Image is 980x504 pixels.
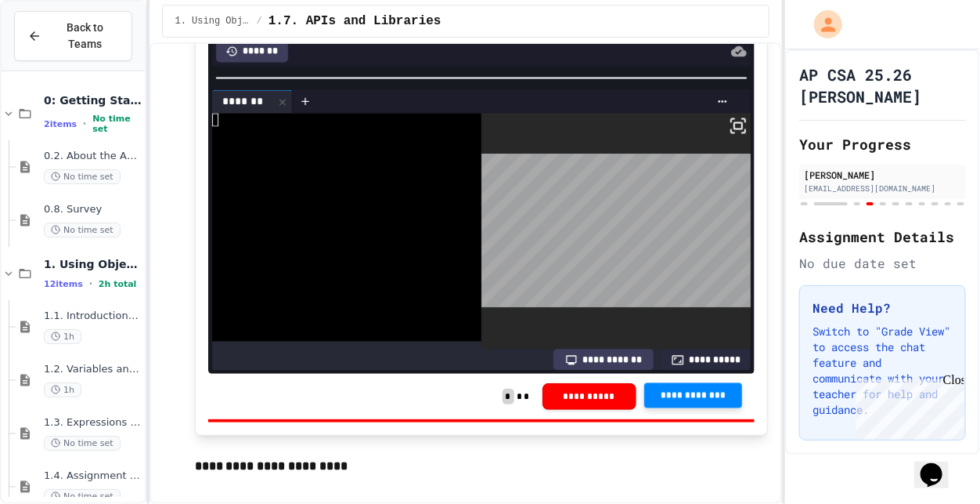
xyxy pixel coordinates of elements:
span: 0.2. About the AP CSA Exam [44,150,142,163]
span: • [83,118,86,130]
span: 1h [44,329,81,344]
span: 1h [44,383,81,397]
div: My Account [798,6,846,42]
iframe: chat widget [914,441,964,488]
span: 1.7. APIs and Libraries [268,12,441,31]
span: 0.8. Survey [44,203,142,216]
p: Switch to "Grade View" to access the chat feature and communicate with your teacher for help and ... [812,324,953,418]
span: 1.2. Variables and Data Types [44,363,142,376]
div: [EMAIL_ADDRESS][DOMAIN_NAME] [804,183,961,194]
span: 1. Using Objects and Methods [175,15,250,27]
span: / [257,15,262,27]
span: 12 items [44,279,83,289]
span: No time set [92,114,141,134]
span: • [89,277,92,290]
span: 2h total [99,279,137,289]
iframe: chat widget [850,373,964,440]
span: No time set [44,169,121,184]
h2: Assignment Details [799,226,966,248]
span: 0: Getting Started [44,93,142,107]
span: Back to Teams [51,20,119,53]
div: No due date set [799,254,966,273]
span: 2 items [44,119,77,129]
span: 1.3. Expressions and Output [New] [44,416,142,430]
span: No time set [44,223,121,237]
h1: AP CSA 25.26 [PERSON_NAME] [799,63,966,107]
span: 1. Using Objects and Methods [44,257,142,271]
button: Back to Teams [14,11,132,61]
span: 1.1. Introduction to Algorithms, Programming, and Compilers [44,310,142,323]
h3: Need Help? [812,299,953,317]
span: No time set [44,489,121,504]
span: 1.4. Assignment and Input [44,470,142,483]
div: [PERSON_NAME] [804,168,961,182]
div: Chat with us now!Close [6,6,108,100]
span: No time set [44,436,121,451]
h2: Your Progress [799,133,966,155]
